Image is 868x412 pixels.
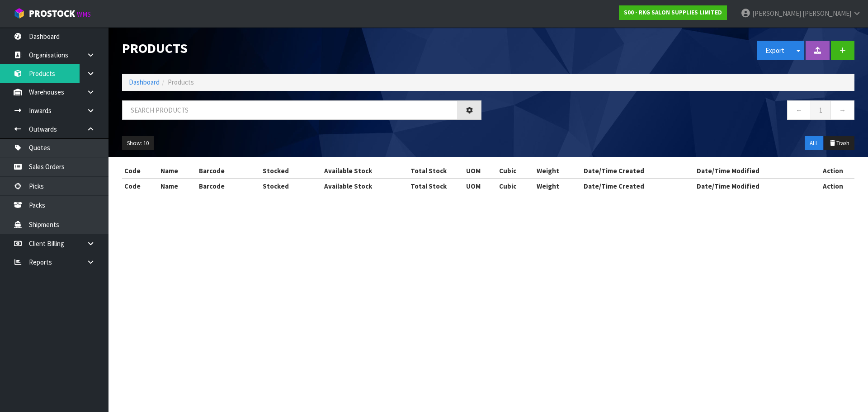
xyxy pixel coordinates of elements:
[787,100,811,120] a: ←
[464,179,497,193] th: UOM
[158,164,197,178] th: Name
[581,179,694,193] th: Date/Time Created
[811,100,831,120] a: 1
[122,100,458,120] input: Search products
[393,179,464,193] th: Total Stock
[757,41,793,60] button: Export
[302,179,393,193] th: Available Stock
[497,164,534,178] th: Cubic
[29,8,75,19] span: ProStock
[534,179,581,193] th: Weight
[393,164,464,178] th: Total Stock
[464,164,497,178] th: UOM
[619,5,727,20] a: S00 - RKG SALON SUPPLIES LIMITED
[122,136,154,151] button: Show: 10
[77,10,91,19] small: WMS
[802,9,851,18] span: [PERSON_NAME]
[495,100,854,123] nav: Page navigation
[811,179,854,193] th: Action
[249,179,302,193] th: Stocked
[534,164,581,178] th: Weight
[158,179,197,193] th: Name
[811,164,854,178] th: Action
[497,179,534,193] th: Cubic
[14,8,25,19] img: cube-alt.png
[197,179,249,193] th: Barcode
[830,100,854,120] a: →
[168,78,194,86] span: Products
[824,136,854,151] button: Trash
[302,164,393,178] th: Available Stock
[197,164,249,178] th: Barcode
[581,164,694,178] th: Date/Time Created
[752,9,801,18] span: [PERSON_NAME]
[805,136,823,151] button: ALL
[624,9,722,16] strong: S00 - RKG SALON SUPPLIES LIMITED
[694,179,811,193] th: Date/Time Modified
[122,164,158,178] th: Code
[694,164,811,178] th: Date/Time Modified
[122,179,158,193] th: Code
[129,78,160,86] a: Dashboard
[122,41,481,56] h1: Products
[249,164,302,178] th: Stocked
